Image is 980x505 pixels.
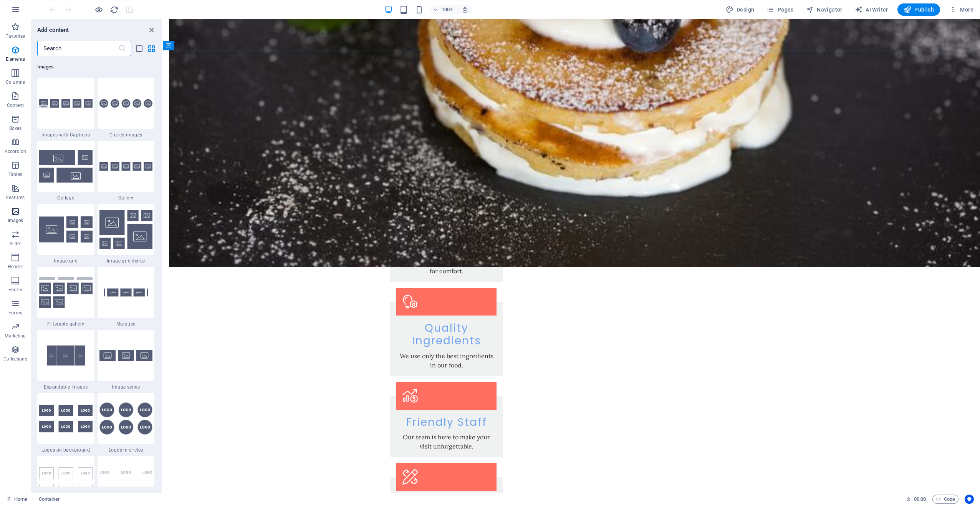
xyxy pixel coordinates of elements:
h6: 100% [442,5,454,14]
i: Reload page [110,5,119,14]
img: logos.svg [39,467,93,496]
span: Pages [766,6,793,13]
div: Circled images [98,78,155,138]
button: Usercentrics [965,495,974,504]
p: Columns [6,79,25,85]
button: Publish [897,3,940,16]
p: Marketing [5,333,26,339]
span: Circled images [98,132,155,138]
img: logos-in-circles.svg [99,402,153,435]
img: logos-plain.svg [99,470,153,493]
span: Navigator [806,6,843,13]
input: Search [37,41,118,56]
button: list-view [134,44,144,53]
img: marquee.svg [99,275,153,310]
div: Expandable Images [37,330,94,390]
span: 00 00 [914,495,926,504]
div: Images with Captions [37,78,94,138]
div: Image series [98,330,155,390]
p: Header [8,264,23,270]
div: Logos in circles [98,393,155,453]
button: Pages [763,3,796,16]
img: gallery-filterable.svg [39,277,93,308]
span: Image grid dense [98,258,155,264]
span: : [919,496,920,502]
span: Images with Captions [37,132,94,138]
p: Favorites [5,33,25,39]
span: Gallery [98,195,155,201]
p: Content [7,102,24,108]
img: collage.svg [39,150,93,182]
i: On resize automatically adjust zoom level to fit chosen device. [462,6,468,13]
span: Publish [904,6,934,13]
span: Image series [98,384,155,390]
img: ThumbnailImagesexpandonhover-36ZUYZMV_m5FMWoc2QEMTg.svg [39,338,93,373]
button: Design [723,3,758,16]
img: images-circled.svg [99,99,153,108]
p: Features [6,194,25,201]
p: Forms [8,310,22,316]
img: image-grid.svg [39,216,93,243]
span: Collage [37,195,94,201]
button: AI Writer [852,3,891,16]
p: Boxes [9,125,22,131]
span: Code [936,495,955,504]
button: Code [932,495,958,504]
button: Navigator [803,3,846,16]
span: Logos on background [37,447,94,453]
a: Click to cancel selection. Double-click to open Pages [6,495,27,504]
span: More [949,6,973,13]
span: AI Writer [855,6,888,13]
button: Click here to leave preview mode and continue editing [94,5,103,14]
div: Filterable gallery [37,267,94,327]
div: Gallery [98,141,155,201]
button: grid-view [147,44,156,53]
img: gallery.svg [99,162,153,171]
button: reload [109,5,119,14]
button: 100% [430,5,457,14]
button: More [946,3,977,16]
p: Footer [8,287,22,293]
p: Images [8,218,23,224]
p: Slider [10,241,22,247]
span: Filterable gallery [37,321,94,327]
div: Collage [37,141,94,201]
span: Click to select. Double-click to edit [39,495,60,504]
div: Image grid [37,204,94,264]
img: image-grid-dense.svg [99,210,153,249]
p: Elements [6,56,25,62]
img: logos-on-background.svg [39,405,93,432]
div: Marquee [98,267,155,327]
span: Image grid [37,258,94,264]
h6: Session time [906,495,926,504]
span: Logos in circles [98,447,155,453]
p: Accordion [5,148,26,154]
h6: Add content [37,25,69,35]
button: close panel [147,25,156,35]
div: Image grid dense [98,204,155,264]
nav: breadcrumb [39,495,60,504]
div: Logos on background [37,393,94,453]
img: images-with-captions.svg [39,99,93,108]
p: Tables [8,171,22,178]
span: Design [726,6,755,13]
p: Collections [3,356,27,362]
h6: Images [37,62,154,71]
img: image-series.svg [99,350,153,361]
div: Design (Ctrl+Alt+Y) [723,3,758,16]
span: Expandable Images [37,384,94,390]
span: Marquee [98,321,155,327]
